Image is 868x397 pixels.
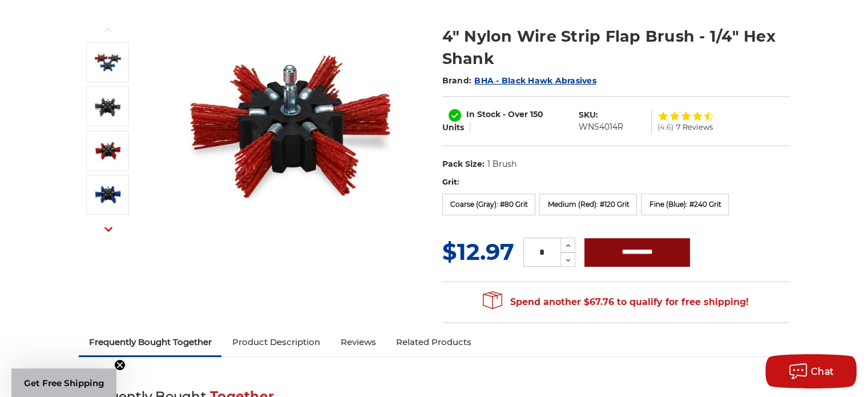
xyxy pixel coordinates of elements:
span: Get Free Shipping [24,378,104,388]
h1: 4" Nylon Wire Strip Flap Brush - 1/4" Hex Shank [442,25,790,70]
a: Product Description [221,330,330,355]
span: 7 Reviews [676,123,713,131]
span: Chat [811,366,834,377]
button: Chat [765,354,857,388]
a: BHA - Black Hawk Abrasives [474,75,596,86]
a: Reviews [330,330,386,355]
span: In Stock [466,109,500,119]
dt: SKU: [579,109,598,121]
img: 4 inch strip flap brush [176,13,405,242]
dt: Pack Size: [442,158,485,170]
img: 4" Nylon Wire Strip Flap Brush - 1/4" Hex Shank [94,181,122,209]
span: Units [442,122,464,133]
label: Grit: [442,177,790,188]
button: Previous [95,18,122,42]
a: Related Products [386,330,482,355]
span: 150 [530,109,543,119]
img: 4 inch strip flap brush [94,48,122,77]
span: Spend another $67.76 to qualify for free shipping! [483,296,749,307]
dd: 1 Brush [487,158,516,170]
span: $12.97 [442,238,514,266]
dd: WNS4014R [579,121,623,133]
span: (4.6) [657,123,673,131]
img: 4" Nylon Wire Strip Flap Brush - 1/4" Hex Shank [94,137,122,165]
a: Frequently Bought Together [79,330,222,355]
span: Brand: [442,75,472,86]
button: Close teaser [114,359,126,371]
div: Get Free ShippingClose teaser [11,368,116,397]
span: - Over [503,109,528,119]
button: Next [95,216,122,241]
img: 4" Nylon Wire Strip Flap Brush - 1/4" Hex Shank [94,92,122,121]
